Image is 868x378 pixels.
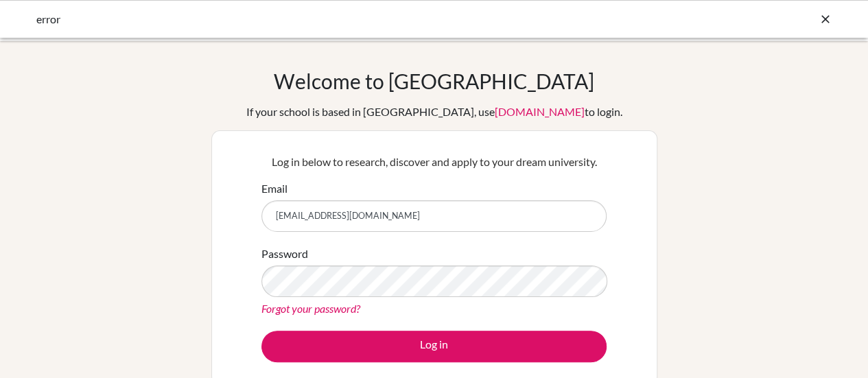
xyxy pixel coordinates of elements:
a: [DOMAIN_NAME] [495,105,585,118]
label: Email [261,180,288,197]
div: error [36,11,626,27]
p: Log in below to research, discover and apply to your dream university. [261,154,607,170]
a: Forgot your password? [261,302,360,315]
button: Log in [261,331,607,362]
div: If your school is based in [GEOGRAPHIC_DATA], use to login. [246,104,622,120]
label: Password [261,246,308,262]
h1: Welcome to [GEOGRAPHIC_DATA] [274,69,594,93]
